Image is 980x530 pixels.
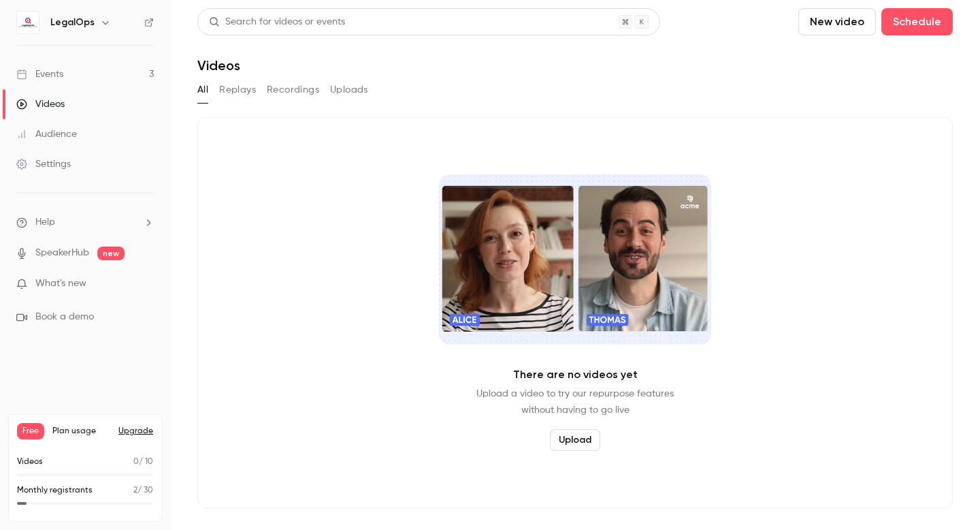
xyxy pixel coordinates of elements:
button: Uploads [330,79,368,101]
section: Videos [197,8,953,522]
span: 2 [133,486,137,495]
button: Schedule [881,8,953,35]
p: There are no videos yet [513,367,638,383]
div: Search for videos or events [209,15,345,29]
span: Help [35,215,55,230]
h1: Videos [197,57,240,74]
div: Settings [16,157,71,171]
a: SpeakerHub [35,246,89,260]
button: Upgrade [118,426,153,437]
div: Videos [16,97,65,111]
img: LegalOps [17,12,39,33]
button: Replays [219,79,256,101]
span: Plan usage [52,426,110,437]
p: / 10 [133,456,153,468]
h6: LegalOps [50,16,95,29]
p: Videos [17,456,43,468]
button: All [197,79,208,101]
p: / 30 [133,484,153,497]
button: Recordings [267,79,319,101]
p: Upload a video to try our repurpose features without having to go live [476,386,674,418]
span: new [97,247,125,260]
span: Free [17,423,44,439]
p: Monthly registrants [17,484,93,497]
button: Upload [550,429,600,451]
span: 0 [133,458,139,466]
div: Events [16,67,63,81]
li: help-dropdown-opener [16,215,154,230]
button: New video [798,8,876,35]
div: Audience [16,127,77,141]
span: What's new [35,277,86,291]
span: Book a demo [35,310,94,324]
